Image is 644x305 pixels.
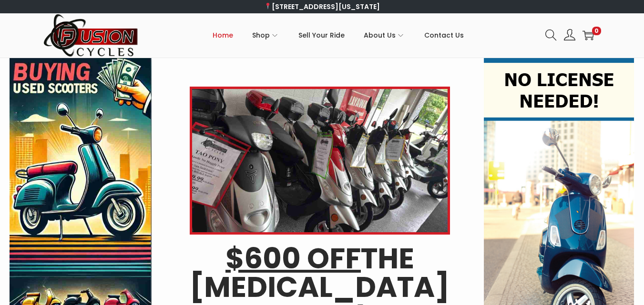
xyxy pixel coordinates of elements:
a: [STREET_ADDRESS][US_STATE] [264,2,380,11]
span: Home [213,23,233,47]
nav: Primary navigation [139,14,538,57]
img: Woostify retina logo [43,13,139,58]
span: Contact Us [424,23,464,47]
span: About Us [364,23,396,47]
img: 📍 [265,3,271,10]
a: 0 [583,30,594,41]
a: Shop [252,14,279,57]
a: Sell Your Ride [298,14,345,57]
u: $600 OFF [225,238,361,278]
a: About Us [364,14,405,57]
a: Contact Us [424,14,464,57]
span: Sell Your Ride [298,23,345,47]
a: Home [213,14,233,57]
span: Shop [252,23,270,47]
